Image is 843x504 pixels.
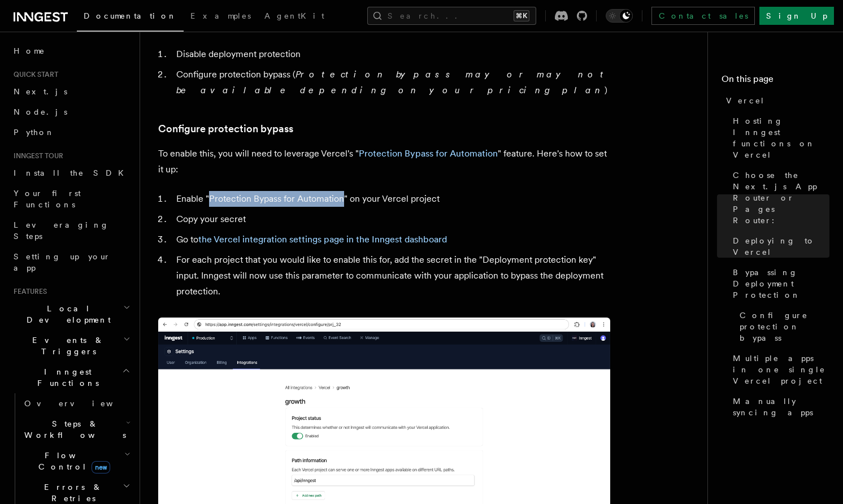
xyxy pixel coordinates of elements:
[733,353,829,386] span: Multiple apps in one single Vercel project
[9,70,58,79] span: Quick start
[733,170,829,226] span: Choose the Next.js App Router or Pages Router:
[728,231,829,262] a: Deploying to Vercel
[9,215,133,246] a: Leveraging Steps
[14,168,131,177] span: Install the SDK
[20,393,133,414] a: Overview
[176,69,609,95] em: Protection bypass may or may not be available depending on your pricing plan
[14,87,67,96] span: Next.js
[264,11,324,20] span: AgentKit
[728,165,829,231] a: Choose the Next.js App Router or Pages Router:
[606,9,633,23] button: Toggle dark mode
[20,445,133,477] button: Flow Controlnew
[20,414,133,445] button: Steps & Workflows
[9,366,122,389] span: Inngest Functions
[198,234,447,245] a: the Vercel integration settings page in the Inngest dashboard
[9,330,133,362] button: Events & Triggers
[514,10,529,21] kbd: ⌘K
[733,235,829,258] span: Deploying to Vercel
[9,303,123,325] span: Local Development
[728,348,829,391] a: Multiple apps in one single Vercel project
[9,102,133,122] a: Node.js
[9,287,47,296] span: Features
[20,481,123,504] span: Errors & Retries
[184,3,258,31] a: Examples
[9,246,133,278] a: Setting up your app
[190,11,251,20] span: Examples
[24,399,141,408] span: Overview
[9,163,133,183] a: Install the SDK
[367,7,536,25] button: Search...⌘K
[9,151,63,160] span: Inngest tour
[173,232,610,247] li: Go to
[735,305,829,348] a: Configure protection bypass
[14,128,55,137] span: Python
[173,252,610,299] li: For each project that you would like to enable this for, add the secret in the "Deployment protec...
[722,90,829,111] a: Vercel
[9,41,133,61] a: Home
[14,107,67,116] span: Node.js
[728,111,829,165] a: Hosting Inngest functions on Vercel
[14,220,109,241] span: Leveraging Steps
[359,148,498,159] a: Protection Bypass for Automation
[92,461,110,473] span: new
[9,362,133,393] button: Inngest Functions
[20,418,126,441] span: Steps & Workflows
[14,252,111,272] span: Setting up your app
[733,115,829,160] span: Hosting Inngest functions on Vercel
[14,189,81,209] span: Your first Functions
[77,3,184,32] a: Documentation
[158,146,610,177] p: To enable this, you will need to leverage Vercel's " " feature. Here's how to set it up:
[740,310,829,344] span: Configure protection bypass
[20,450,124,472] span: Flow Control
[733,396,829,418] span: Manually syncing apps
[9,183,133,215] a: Your first Functions
[158,121,293,137] a: Configure protection bypass
[9,334,123,357] span: Events & Triggers
[733,267,829,301] span: Bypassing Deployment Protection
[728,391,829,423] a: Manually syncing apps
[9,122,133,142] a: Python
[173,211,610,227] li: Copy your secret
[9,298,133,330] button: Local Development
[728,262,829,305] a: Bypassing Deployment Protection
[173,46,610,62] li: Disable deployment protection
[84,11,177,20] span: Documentation
[9,81,133,102] a: Next.js
[651,7,755,25] a: Contact sales
[173,67,610,98] li: Configure protection bypass ( )
[722,72,829,90] h4: On this page
[759,7,834,25] a: Sign Up
[173,191,610,207] li: Enable "Protection Bypass for Automation" on your Vercel project
[726,95,765,106] span: Vercel
[14,45,45,57] span: Home
[258,3,331,31] a: AgentKit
